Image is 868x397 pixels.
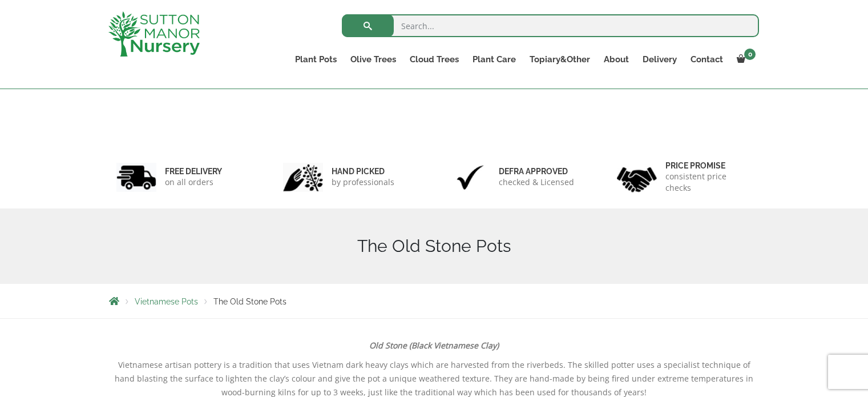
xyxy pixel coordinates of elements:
[466,51,523,67] a: Plant Care
[213,297,286,306] span: The Old Stone Pots
[597,51,636,67] a: About
[730,51,759,67] a: 0
[403,51,466,67] a: Cloud Trees
[684,51,730,67] a: Contact
[744,49,756,60] span: 0
[108,11,200,57] img: logo
[165,177,222,188] p: on all orders
[165,166,222,177] h6: FREE DELIVERY
[665,171,752,194] p: consistent price checks
[109,236,760,256] h1: The Old Stone Pots
[116,163,156,192] img: 1.jpg
[499,166,574,177] h6: Defra approved
[344,51,403,67] a: Olive Trees
[332,166,394,177] h6: hand picked
[450,163,490,192] img: 3.jpg
[109,296,760,306] nav: Breadcrumbs
[523,51,597,67] a: Topiary&Other
[369,340,499,351] strong: Old Stone (Black Vietnamese Clay)
[636,51,684,67] a: Delivery
[499,177,574,188] p: checked & Licensed
[617,160,657,195] img: 4.jpg
[332,177,394,188] p: by professionals
[342,14,759,37] input: Search...
[283,163,323,192] img: 2.jpg
[135,297,198,306] a: Vietnamese Pots
[288,51,344,67] a: Plant Pots
[665,161,752,171] h6: Price promise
